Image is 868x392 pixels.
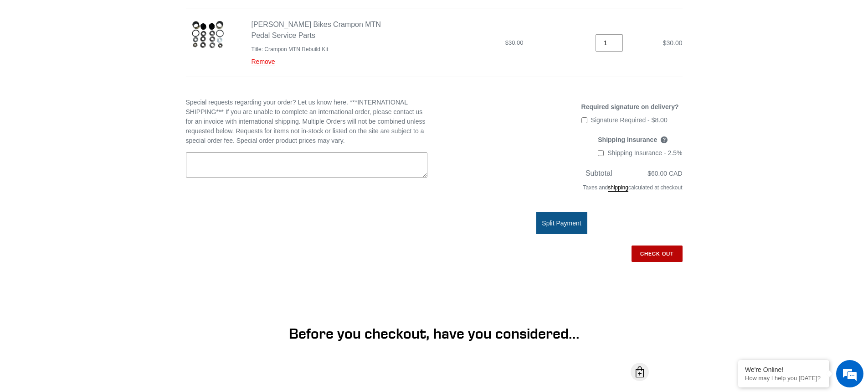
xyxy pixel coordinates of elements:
[586,169,612,177] span: Subtotal
[663,39,683,47] span: $30.00
[149,5,171,26] div: Minimize live chat window
[598,150,604,156] input: Shipping Insurance - 2.5%
[252,21,381,39] a: [PERSON_NAME] Bikes Crampon MTN Pedal Service Parts
[252,45,400,53] li: Title: Crampon MTN Rebuild Kit
[536,212,587,234] button: Split Payment
[745,375,822,382] p: How may I help you today?
[441,179,683,201] div: Taxes and calculated at checkout
[211,325,657,342] h1: Before you checkout, have you considered...
[542,220,581,227] span: Split Payment
[608,184,628,192] a: shipping
[591,116,668,124] span: Signature Required - $8.00
[598,136,657,143] span: Shipping Insurance
[61,51,167,63] div: Chat with us now
[581,103,679,110] span: Required signature on delivery?
[5,249,174,281] textarea: Type your message and hit 'Enter'
[745,366,822,373] div: We're Online!
[607,149,682,157] span: Shipping Insurance - 2.5%
[647,170,682,177] span: $60.00 CAD
[505,39,524,46] span: $30.00
[186,98,427,146] label: Special requests regarding your order? Let us know here. ***INTERNATIONAL SHIPPING*** If you are ...
[186,19,230,52] img: Canfield Bikes Crampon Mountain Rebuild Kit
[10,50,24,64] div: Navigation go back
[252,43,400,53] ul: Product details
[632,246,683,262] input: Check out
[29,46,52,68] img: d_696896380_company_1647369064580_696896380
[581,117,587,123] input: Signature Required - $8.00
[252,58,275,66] a: Remove Canfield Bikes Crampon MTN Pedal Service Parts - Crampon MTN Rebuild Kit
[441,279,683,299] iframe: PayPal-paypal
[53,115,126,207] span: We're online!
